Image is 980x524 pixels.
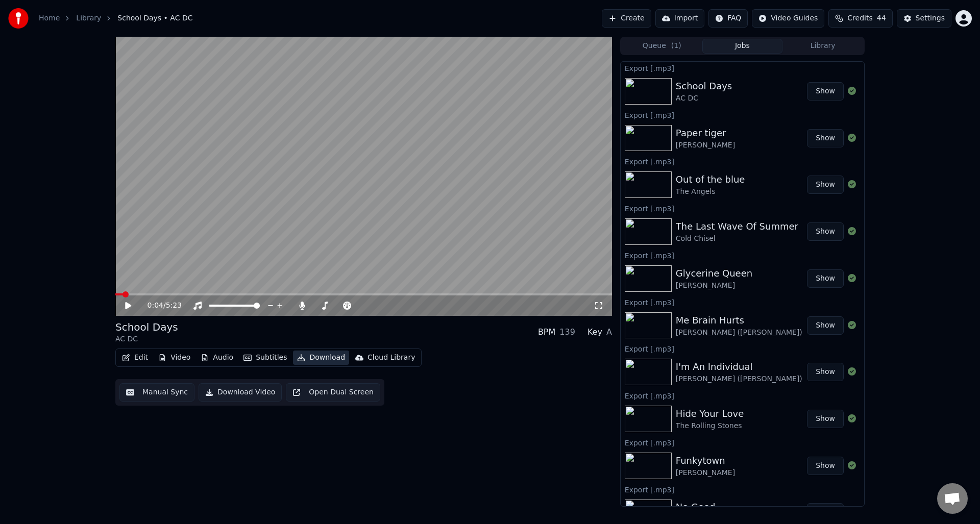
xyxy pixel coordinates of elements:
[676,407,744,421] div: Hide Your Love
[676,281,752,291] div: [PERSON_NAME]
[606,326,612,338] div: A
[39,13,60,23] a: Home
[676,454,735,468] div: Funkytown
[621,342,864,355] div: Export [.mp3]
[117,13,192,23] span: School Days • AC DC
[708,9,748,28] button: FAQ
[807,457,844,475] button: Show
[621,155,864,167] div: Export [.mp3]
[807,316,844,335] button: Show
[197,351,237,365] button: Audio
[676,328,802,338] div: [PERSON_NAME] ([PERSON_NAME])
[937,483,968,514] div: Open chat
[676,468,735,478] div: [PERSON_NAME]
[676,266,752,281] div: Glycerine Queen
[621,483,864,495] div: Export [.mp3]
[807,363,844,381] button: Show
[621,296,864,308] div: Export [.mp3]
[676,360,802,374] div: I'm An Individual
[676,234,798,244] div: Cold Chisel
[199,383,282,402] button: Download Video
[676,421,744,431] div: The Rolling Stones
[807,129,844,147] button: Show
[621,389,864,402] div: Export [.mp3]
[621,202,864,214] div: Export [.mp3]
[807,269,844,288] button: Show
[807,176,844,194] button: Show
[676,172,745,187] div: Out of the blue
[676,219,798,234] div: The Last Wave Of Summer
[148,301,172,311] div: /
[559,326,575,338] div: 139
[39,13,192,23] nav: breadcrumb
[828,9,892,28] button: Credits44
[676,313,802,328] div: Me Brain Hurts
[602,9,651,28] button: Create
[621,109,864,121] div: Export [.mp3]
[621,436,864,448] div: Export [.mp3]
[8,8,29,29] img: youka
[676,374,802,384] div: [PERSON_NAME] ([PERSON_NAME])
[847,13,872,23] span: Credits
[367,353,415,363] div: Cloud Library
[807,410,844,428] button: Show
[676,93,732,104] div: AC DC
[286,383,380,402] button: Open Dual Screen
[154,351,194,365] button: Video
[782,39,863,54] button: Library
[671,41,681,51] span: ( 1 )
[293,351,349,365] button: Download
[877,13,886,23] span: 44
[752,9,824,28] button: Video Guides
[807,222,844,241] button: Show
[538,326,555,338] div: BPM
[916,13,945,23] div: Settings
[148,301,163,311] span: 0:04
[676,140,735,151] div: [PERSON_NAME]
[621,62,864,74] div: Export [.mp3]
[897,9,951,28] button: Settings
[115,320,178,334] div: School Days
[676,79,732,93] div: School Days
[76,13,101,23] a: Library
[676,126,735,140] div: Paper tiger
[166,301,182,311] span: 5:23
[621,249,864,261] div: Export [.mp3]
[655,9,704,28] button: Import
[807,82,844,101] button: Show
[622,39,702,54] button: Queue
[676,187,745,197] div: The Angels
[587,326,602,338] div: Key
[702,39,783,54] button: Jobs
[119,383,194,402] button: Manual Sync
[676,500,750,514] div: No Good
[115,334,178,344] div: AC DC
[239,351,291,365] button: Subtitles
[118,351,152,365] button: Edit
[807,503,844,521] button: Show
